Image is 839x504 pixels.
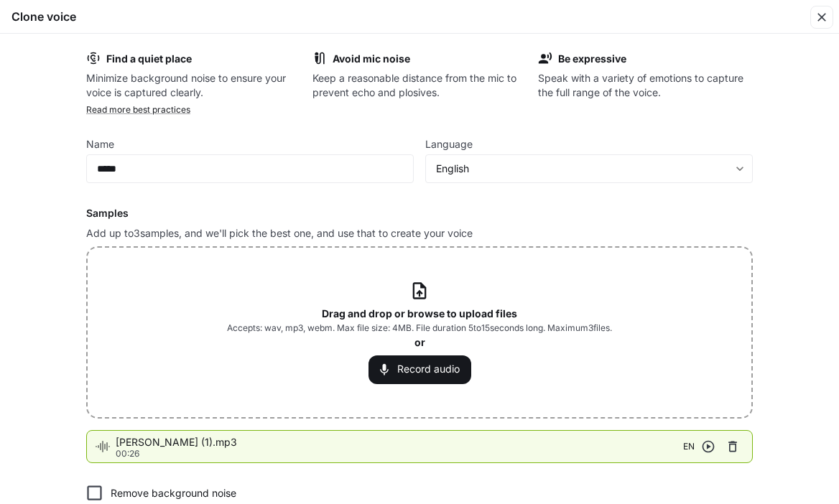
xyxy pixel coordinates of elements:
p: 00:26 [116,449,683,458]
div: English [426,162,752,176]
p: Add up to 3 samples, and we'll pick the best one, and use that to create your voice [86,226,753,241]
b: or [414,336,425,348]
b: Drag and drop or browse to upload files [322,307,517,319]
p: Language [425,139,473,149]
p: Minimize background noise to ensure your voice is captured clearly. [86,71,301,100]
b: Avoid mic noise [333,52,410,65]
button: Record audio [368,355,471,384]
h5: Clone voice [11,9,76,24]
div: English [436,162,729,176]
span: [PERSON_NAME] (1).mp3 [116,435,683,449]
a: Read more best practices [86,104,190,115]
b: Find a quiet place [106,52,192,65]
b: Be expressive [558,52,626,65]
h6: Samples [86,206,753,220]
p: Name [86,139,114,149]
p: Speak with a variety of emotions to capture the full range of the voice. [538,71,753,100]
span: Accepts: wav, mp3, webm. Max file size: 4MB. File duration 5 to 15 seconds long. Maximum 3 files. [227,321,612,335]
p: Keep a reasonable distance from the mic to prevent echo and plosives. [312,71,527,100]
span: EN [683,439,695,454]
p: Remove background noise [111,486,236,500]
